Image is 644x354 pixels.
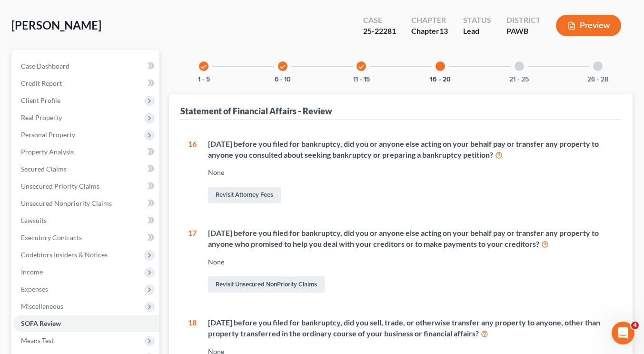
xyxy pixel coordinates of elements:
span: 13 [439,26,448,35]
div: District [506,15,541,26]
button: 6 - 10 [275,76,291,83]
a: Property Analysis [13,143,159,161]
span: Executory Contracts [21,233,82,242]
div: [DATE] before you filed for bankruptcy, did you or anyone else acting on your behalf pay or trans... [208,139,614,161]
span: SOFA Review [21,319,61,327]
a: Executory Contracts [13,229,159,246]
a: Revisit Attorney Fees [208,187,281,203]
div: Case [363,15,396,26]
button: 11 - 15 [353,76,370,83]
div: [DATE] before you filed for bankruptcy, did you or anyone else acting on your behalf pay or trans... [208,228,614,250]
span: Means Test [21,336,54,344]
div: None [208,168,614,177]
button: 21 - 25 [509,76,529,83]
i: check [200,63,207,70]
i: check [358,63,365,70]
div: Lead [463,26,491,37]
a: Unsecured Nonpriority Claims [13,195,159,212]
span: Property Analysis [21,148,74,156]
button: Preview [556,15,621,36]
span: Expenses [21,285,48,293]
div: PAWB [506,26,541,37]
span: Unsecured Nonpriority Claims [21,199,112,207]
span: Miscellaneous [21,302,63,310]
span: 4 [631,322,639,329]
span: Income [21,268,43,276]
a: Secured Claims [13,161,159,178]
button: 26 - 28 [587,76,608,83]
div: [DATE] before you filed for bankruptcy, did you sell, trade, or otherwise transfer any property t... [208,317,614,339]
span: Secured Claims [21,165,67,173]
span: Case Dashboard [21,62,69,70]
button: 1 - 5 [198,76,210,83]
div: Statement of Financial Affairs - Review [180,105,332,117]
span: Real Property [21,113,62,121]
a: Credit Report [13,75,159,92]
button: 16 - 20 [430,76,451,83]
span: Credit Report [21,79,62,87]
div: None [208,257,614,267]
span: [PERSON_NAME] [11,18,101,32]
span: Personal Property [21,131,75,139]
a: Lawsuits [13,212,159,229]
span: Codebtors Insiders & Notices [21,251,108,259]
div: Chapter [411,15,448,26]
div: Status [463,15,491,26]
a: Unsecured Priority Claims [13,178,159,195]
div: 25-22281 [363,26,396,37]
a: Case Dashboard [13,58,159,75]
iframe: Intercom live chat [612,322,634,344]
div: 16 [188,139,197,205]
span: Unsecured Priority Claims [21,182,99,190]
span: Lawsuits [21,216,47,224]
div: 17 [188,228,197,294]
span: Client Profile [21,96,60,104]
a: SOFA Review [13,315,159,332]
i: check [279,63,286,70]
a: Revisit Unsecured NonPriority Claims [208,276,325,293]
div: Chapter [411,26,448,37]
